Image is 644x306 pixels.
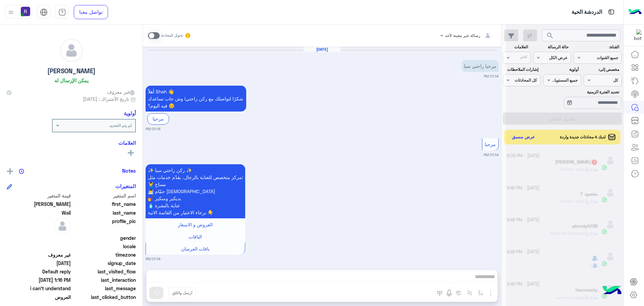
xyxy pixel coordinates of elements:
span: signup_date [72,260,136,267]
span: first_name [72,201,136,208]
span: gender [72,234,136,242]
span: null [7,243,71,250]
span: رسالة غير معينة لأحد [445,33,480,38]
a: تواصل معنا [74,5,108,19]
img: hulul-logo.png [600,279,624,303]
img: userImage [21,7,30,16]
span: العروض و الاسعار [178,222,213,227]
h6: [DATE] [304,47,340,52]
div: loading... [558,96,570,108]
small: تحويل المحادثة [161,33,183,38]
span: last_clicked_button [72,294,136,301]
span: اسم المتغير [72,192,136,199]
small: 01:14 PM [146,126,161,132]
h6: العلامات [7,140,136,146]
span: profile_pic [72,218,136,233]
img: add [7,168,13,174]
span: غير معروف [7,251,71,258]
span: Wali [7,209,71,216]
span: last_interaction [72,276,136,283]
span: null [7,234,71,242]
span: غير معروف [107,88,136,95]
span: باقات العرسان [181,246,210,252]
div: مرحبا [147,113,169,124]
span: Default reply [7,268,71,275]
img: notes [19,169,24,174]
img: tab [607,8,615,16]
h6: أولوية [124,110,136,116]
span: الباقات [189,234,202,239]
img: profile [7,8,15,16]
img: tab [58,8,66,16]
label: العلامات [503,44,528,50]
span: Shah [7,201,71,208]
a: tab [55,5,69,19]
p: 3/10/2025, 1:14 PM [146,164,245,218]
h6: المتغيرات [115,183,136,189]
button: تطبيق الفلاتر [503,113,622,125]
span: 2025-10-03T10:16:33.089Z [7,276,71,283]
h6: Notes [122,168,136,174]
span: last_message [72,285,136,292]
p: الدردشة الحية [572,8,602,17]
button: ارسل واغلق [168,287,196,299]
img: Logo [628,5,642,19]
span: last_name [72,209,136,216]
span: العروض [7,294,71,301]
span: i can't understand [7,285,71,292]
span: timezone [72,251,136,258]
img: defaultAdmin.png [60,39,83,62]
p: 3/10/2025, 1:14 PM [146,86,246,112]
small: 01:14 PM [484,152,499,158]
span: مرحبا [485,141,496,147]
div: اختر [520,54,528,61]
label: إشارات الملاحظات [503,67,538,73]
h6: يمكن الإرسال له [54,77,89,83]
span: 2025-10-03T10:14:49.382Z [7,260,71,267]
b: لم يتم التحديد [109,123,132,128]
span: last_visited_flow [72,268,136,275]
span: locale [72,243,136,250]
h5: [PERSON_NAME] [47,67,96,75]
img: tab [40,8,48,16]
span: تاريخ الأشتراك : [DATE] [83,95,129,102]
img: defaultAdmin.png [54,218,71,234]
p: 3/10/2025, 1:14 PM [462,60,499,72]
img: 322853014244696 [630,29,642,41]
small: 01:14 PM [146,256,161,262]
small: 01:14 PM [484,74,499,79]
span: قيمة المتغير [7,192,71,199]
